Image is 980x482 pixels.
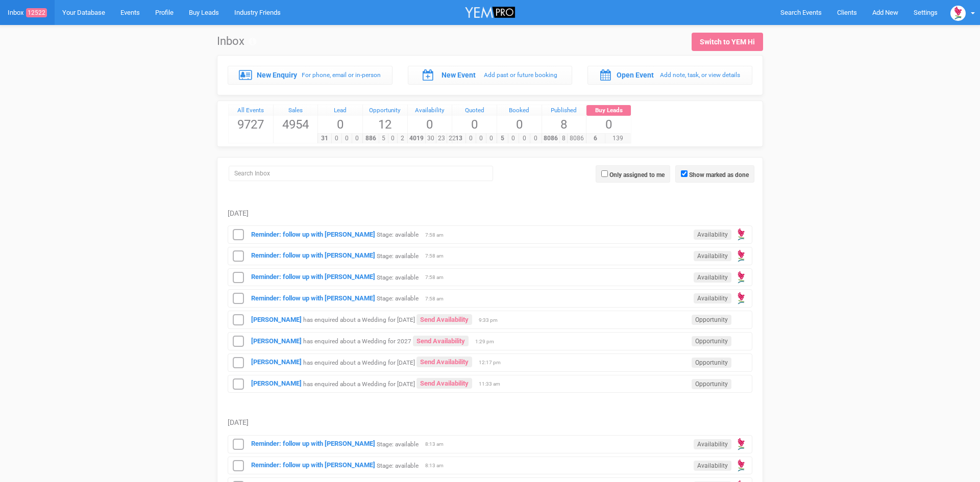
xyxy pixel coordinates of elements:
[251,251,375,259] a: Reminder: follow up with [PERSON_NAME]
[251,316,302,323] a: [PERSON_NAME]
[274,105,318,116] a: Sales
[479,359,504,366] span: 12:17 pm
[416,314,472,325] a: Send Availability
[352,134,362,143] span: 0
[407,134,426,143] span: 4019
[318,105,362,116] a: Lead
[377,440,419,447] small: Stage: available
[542,105,586,116] a: Published
[692,379,731,389] span: Opportunity
[363,116,407,133] span: 12
[228,210,752,217] h5: [DATE]
[228,419,752,426] h5: [DATE]
[452,105,497,116] a: Quoted
[416,378,472,389] a: Send Availability
[479,317,504,324] span: 9:33 pm
[302,71,381,79] small: For phone, email or in-person
[318,116,362,133] span: 0
[251,231,375,238] a: Reminder: follow up with [PERSON_NAME]
[542,116,586,133] span: 8
[363,105,407,116] a: Opportunity
[692,33,763,51] a: Switch to YEM Hi
[413,336,469,346] a: Send Availability
[408,105,452,116] a: Availability
[303,338,411,345] small: has enquired about a Wedding for 2027
[519,134,530,143] span: 0
[303,316,415,323] small: has enquired about a Wedding for [DATE]
[586,105,631,116] a: Buy Leads
[251,379,302,387] a: [PERSON_NAME]
[586,134,605,143] span: 6
[465,134,476,143] span: 0
[692,315,731,325] span: Opportunity
[530,134,542,143] span: 0
[660,71,740,79] small: Add note, task, or view details
[734,227,748,242] img: open-uri20190322-4-14wp8y4
[425,441,451,448] span: 8:13 am
[694,272,731,283] span: Availability
[734,249,748,263] img: open-uri20190322-4-14wp8y4
[734,291,748,306] img: open-uri20190322-4-14wp8y4
[734,459,748,473] img: open-uri20190322-4-14wp8y4
[229,105,273,116] div: All Events
[780,9,822,16] span: Search Events
[609,170,665,180] label: Only assigned to me
[251,461,375,469] a: Reminder: follow up with [PERSON_NAME]
[257,70,297,80] label: New Enquiry
[452,134,466,143] span: 13
[700,37,755,47] div: Switch to YEM Hi
[251,337,302,345] a: [PERSON_NAME]
[692,336,731,346] span: Opportunity
[251,294,375,302] a: Reminder: follow up with [PERSON_NAME]
[497,134,508,143] span: 5
[689,170,749,180] label: Show marked as done
[388,134,398,143] span: 0
[251,358,302,366] a: [PERSON_NAME]
[475,338,501,345] span: 1:29 pm
[692,358,731,368] span: Opportunity
[436,134,447,143] span: 23
[425,274,451,281] span: 7:58 am
[734,437,748,451] img: open-uri20190322-4-14wp8y4
[497,105,542,116] a: Booked
[567,134,586,143] span: 8086
[694,461,731,471] span: Availability
[425,134,436,143] span: 30
[497,116,542,133] span: 0
[479,380,504,388] span: 11:33 am
[425,295,451,302] span: 7:58 am
[362,134,379,143] span: 886
[452,116,497,133] span: 0
[251,273,375,281] a: Reminder: follow up with [PERSON_NAME]
[416,357,472,367] a: Send Availability
[442,70,476,80] label: New Event
[377,295,419,302] small: Stage: available
[377,273,419,281] small: Stage: available
[303,380,415,387] small: has enquired about a Wedding for [DATE]
[694,230,731,240] span: Availability
[476,134,486,143] span: 0
[694,293,731,303] span: Availability
[734,270,748,285] img: open-uri20190322-4-14wp8y4
[397,134,407,143] span: 2
[228,66,393,84] a: New Enquiry For phone, email or in-person
[408,66,573,84] a: New Event Add past or future booking
[605,134,631,143] span: 139
[425,462,451,469] span: 8:13 am
[447,134,458,143] span: 22
[617,70,654,80] label: Open Event
[837,9,857,16] span: Clients
[408,116,452,133] span: 0
[251,440,375,447] a: Reminder: follow up with [PERSON_NAME]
